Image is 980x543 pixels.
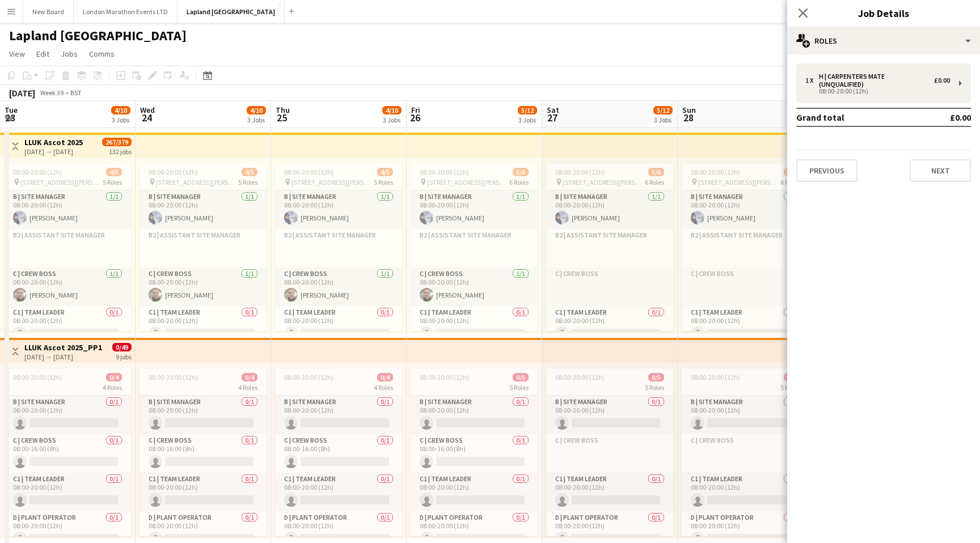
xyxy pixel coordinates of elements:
[555,373,605,381] span: 08:00-20:00 (12h)
[140,434,267,473] app-card-role: C | Crew Boss0/108:00-16:00 (8h)
[140,268,267,306] app-card-role: C | Crew Boss1/108:00-20:00 (12h)[PERSON_NAME]
[140,163,267,331] app-job-card: 08:00-20:00 (12h)4/5 [STREET_ADDRESS][PERSON_NAME]5 RolesB | Site Manager1/108:00-20:00 (12h)[PER...
[242,168,257,176] span: 4/5
[275,163,402,331] app-job-card: 08:00-20:00 (12h)4/5 [STREET_ADDRESS][PERSON_NAME]5 RolesB | Site Manager1/108:00-20:00 (12h)[PER...
[546,163,673,331] div: 08:00-20:00 (12h)5/6 [STREET_ADDRESS][PERSON_NAME]6 RolesB | Site Manager1/108:00-20:00 (12h)[PER...
[24,137,83,147] h3: LLUK Ascot 2025
[275,434,402,473] app-card-role: C | Crew Boss0/108:00-16:00 (8h)
[411,105,420,115] span: Fri
[9,27,187,44] h1: Lapland [GEOGRAPHIC_DATA]
[4,473,131,511] app-card-role: C1 | Team Leader0/108:00-20:00 (12h)
[563,178,645,186] span: [STREET_ADDRESS][PERSON_NAME]
[74,1,178,23] button: London Marathon Events LTD
[140,368,267,536] div: 08:00-20:00 (12h)0/44 RolesB | Site Manager0/108:00-20:00 (12h) C | Crew Boss0/108:00-16:00 (8h) ...
[178,1,285,23] button: Lapland [GEOGRAPHIC_DATA]
[4,190,131,229] app-card-role: B | Site Manager1/108:00-20:00 (12h)[PERSON_NAME]
[13,373,62,381] span: 08:00-20:00 (12h)
[682,105,696,115] span: Sun
[787,27,980,54] div: Roles
[4,163,131,331] app-job-card: 08:00-20:00 (12h)4/5 [STREET_ADDRESS][PERSON_NAME]5 RolesB | Site Manager1/108:00-20:00 (12h)[PER...
[910,159,971,182] button: Next
[32,46,54,61] a: Edit
[648,168,664,176] span: 5/6
[24,342,102,353] h3: LLUK Ascot 2025_PP1
[140,229,267,268] app-card-role-placeholder: B2 | Assistant Site Manager
[3,111,18,124] span: 23
[85,46,119,61] a: Comms
[138,111,155,124] span: 24
[518,116,537,124] div: 3 Jobs
[112,343,132,351] span: 0/49
[111,106,130,114] span: 4/10
[140,190,267,229] app-card-role: B | Site Manager1/108:00-20:00 (12h)[PERSON_NAME]
[374,383,393,392] span: 4 Roles
[377,373,393,381] span: 0/4
[242,373,257,381] span: 0/4
[780,178,800,186] span: 6 Roles
[140,306,267,345] app-card-role: C1 | Team Leader0/108:00-20:00 (12h)
[934,77,950,84] div: £0.00
[409,111,420,124] span: 26
[546,190,673,229] app-card-role: B | Site Manager1/108:00-20:00 (12h)[PERSON_NAME]
[546,396,673,434] app-card-role: B | Site Manager0/108:00-20:00 (12h)
[103,178,122,186] span: 5 Roles
[89,49,115,59] span: Comms
[9,87,35,99] div: [DATE]
[103,383,122,392] span: 4 Roles
[420,168,469,176] span: 08:00-20:00 (12h)
[20,178,103,186] span: [STREET_ADDRESS][PERSON_NAME]
[796,159,857,182] button: Previous
[149,168,198,176] span: 08:00-20:00 (12h)
[805,88,950,94] div: 08:00-20:00 (12h)
[648,373,664,381] span: 0/5
[140,105,155,115] span: Wed
[4,368,131,536] div: 08:00-20:00 (12h)0/44 RolesB | Site Manager0/108:00-20:00 (12h) C | Crew Boss0/108:00-16:00 (8h) ...
[427,178,509,186] span: [STREET_ADDRESS][PERSON_NAME]
[275,268,402,306] app-card-role: C | Crew Boss1/108:00-20:00 (12h)[PERSON_NAME]
[247,116,265,124] div: 3 Jobs
[546,268,673,306] app-card-role-placeholder: C | Crew Boss
[682,473,809,511] app-card-role: C1 | Team Leader0/108:00-20:00 (12h)
[383,116,401,124] div: 3 Jobs
[109,146,132,156] div: 132 jobs
[377,168,393,176] span: 4/5
[513,168,529,176] span: 5/6
[275,396,402,434] app-card-role: B | Site Manager0/108:00-20:00 (12h)
[382,106,402,114] span: 4/10
[787,6,980,20] h3: Job Details
[275,368,402,536] app-job-card: 08:00-20:00 (12h)0/44 RolesB | Site Manager0/108:00-20:00 (12h) C | Crew Boss0/108:00-16:00 (8h) ...
[411,306,538,345] app-card-role: C1 | Team Leader0/108:00-20:00 (12h)
[374,178,393,186] span: 5 Roles
[691,168,740,176] span: 08:00-20:00 (12h)
[275,190,402,229] app-card-role: B | Site Manager1/108:00-20:00 (12h)[PERSON_NAME]
[61,49,78,59] span: Jobs
[275,306,402,345] app-card-role: C1 | Team Leader0/108:00-20:00 (12h)
[682,434,809,473] app-card-role-placeholder: C | Crew Boss
[411,163,538,331] div: 08:00-20:00 (12h)5/6 [STREET_ADDRESS][PERSON_NAME]6 RolesB | Site Manager1/108:00-20:00 (12h)[PER...
[149,373,198,381] span: 08:00-20:00 (12h)
[116,351,132,361] div: 9 jobs
[292,178,374,186] span: [STREET_ADDRESS][PERSON_NAME]
[13,168,62,176] span: 08:00-20:00 (12h)
[682,163,809,331] div: 08:00-20:00 (12h)5/6 [STREET_ADDRESS][PERSON_NAME]6 RolesB | Site Manager1/108:00-20:00 (12h)[PER...
[645,178,664,186] span: 6 Roles
[509,178,529,186] span: 6 Roles
[23,1,74,23] button: New Board
[112,116,130,124] div: 3 Jobs
[546,306,673,345] app-card-role: C1 | Team Leader0/108:00-20:00 (12h)
[546,368,673,536] div: 08:00-20:00 (12h)0/55 RolesB | Site Manager0/108:00-20:00 (12h) C | Crew BossC1 | Team Leader0/10...
[238,383,257,392] span: 4 Roles
[555,168,605,176] span: 08:00-20:00 (12h)
[682,190,809,229] app-card-role: B | Site Manager1/108:00-20:00 (12h)[PERSON_NAME]
[4,268,131,306] app-card-role: C | Crew Boss1/108:00-20:00 (12h)[PERSON_NAME]
[682,306,809,345] app-card-role: C1 | Team Leader0/108:00-20:00 (12h)
[546,473,673,511] app-card-role: C1 | Team Leader0/108:00-20:00 (12h)
[518,106,537,114] span: 5/12
[36,49,49,59] span: Edit
[140,473,267,511] app-card-role: C1 | Team Leader0/108:00-20:00 (12h)
[784,168,800,176] span: 5/6
[238,178,257,186] span: 5 Roles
